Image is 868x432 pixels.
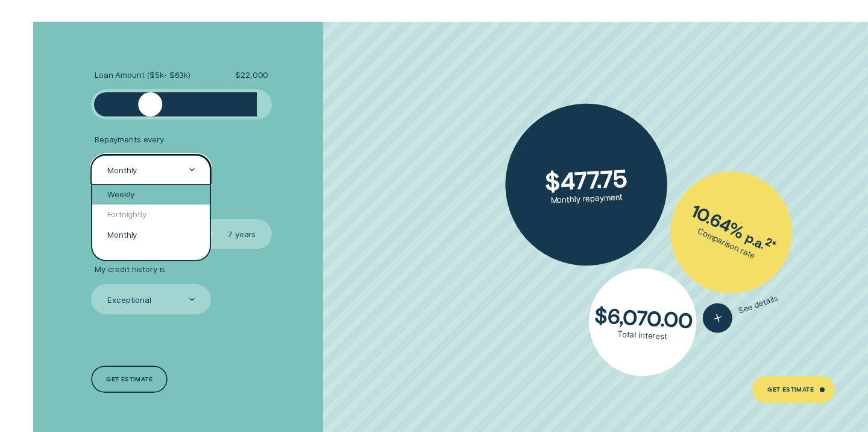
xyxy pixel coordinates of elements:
div: Monthly [107,165,137,175]
a: Get estimate [91,366,168,393]
div: Exceptional [107,294,151,305]
div: Weekly [92,185,210,205]
button: See details [699,284,782,337]
div: Monthly [92,224,210,244]
label: 7 years [212,219,272,249]
span: Repayments every [95,135,164,145]
span: See details [737,293,779,315]
div: Fortnightly [92,205,210,224]
span: My credit history is [95,264,165,275]
span: Loan Amount ( $5k - $63k ) [95,70,190,80]
a: Get Estimate [752,376,835,403]
span: $ 22,000 [235,70,268,80]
